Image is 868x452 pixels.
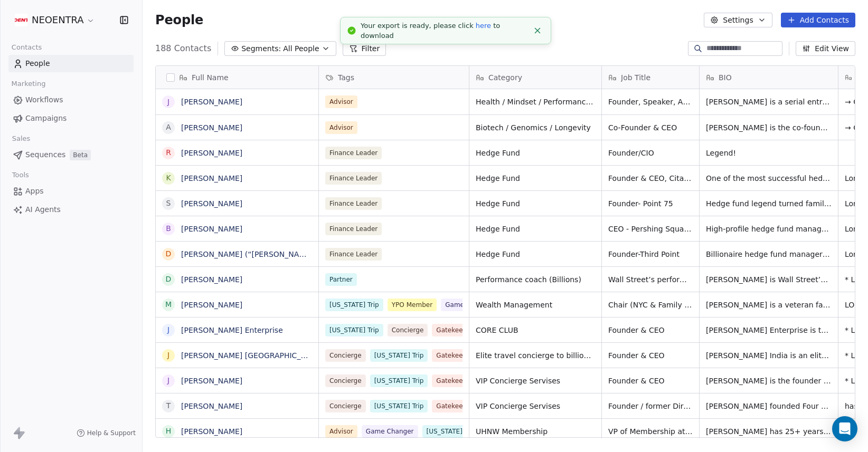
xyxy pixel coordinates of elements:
div: J [167,350,169,361]
span: UHNW Membership [476,426,595,437]
span: Sales [7,131,35,147]
span: Hedge Fund [476,198,595,209]
span: Sequences [25,149,65,160]
span: Gatekeeper [432,349,477,362]
a: [PERSON_NAME] [GEOGRAPHIC_DATA] [181,351,323,360]
span: Founder & CEO, Citadel [608,173,693,184]
span: Advisor [325,95,357,108]
div: J [167,97,169,108]
span: Finance Leader [325,248,382,261]
span: [PERSON_NAME] is a veteran family office advisor and TIGER 21 chair overseeing multiple NYC group... [706,300,832,310]
div: S [166,198,171,209]
span: NEOENTRA [32,13,84,27]
span: [US_STATE] Trip [325,324,383,336]
span: Elite travel concierge to billionaires [476,350,595,361]
div: A [166,122,171,133]
div: D [166,274,172,285]
span: [PERSON_NAME] is Wall Street’s premier performance coach and a renowned neuropsychology expert fo... [706,274,832,285]
div: B [166,223,171,234]
span: Gatekeeper [432,374,477,387]
a: [PERSON_NAME] Enterprise [181,326,283,334]
span: Gatekeeper [432,324,477,336]
span: Workflows [25,94,63,105]
span: YPO Member [388,299,437,311]
span: [PERSON_NAME] India is an elite travel concierge to billionaires, heads of state, and UHNW execut... [706,350,832,361]
div: BIO [700,66,838,89]
span: Segments: [241,43,281,54]
a: SequencesBeta [8,146,134,164]
a: here [476,22,491,30]
span: [US_STATE] Trip [370,374,428,387]
span: Marketing [7,76,50,92]
a: AI Agents [8,201,134,218]
button: Edit View [796,41,855,56]
a: [PERSON_NAME] [181,98,242,106]
span: Hedge Fund [476,224,595,234]
span: Gatekeeper [432,400,477,412]
span: Apps [25,186,44,197]
div: Category [469,66,601,89]
div: J [167,375,169,386]
span: Job Title [621,72,650,83]
span: [US_STATE] Trip [422,425,480,438]
span: Wealth Management [476,300,595,310]
span: Partner [325,273,357,286]
span: [PERSON_NAME] is a serial entrepreneur, NYT bestselling author, co-founder of [PERSON_NAME] (sold... [706,97,832,107]
span: Advisor [325,121,357,134]
button: Filter [343,41,386,56]
button: Add Contacts [781,13,855,27]
span: Founder & CEO [608,350,693,361]
span: Hedge Fund [476,249,595,259]
span: Founder- Point 75 [608,198,693,209]
div: grid [156,89,319,438]
a: [PERSON_NAME] [181,199,242,208]
span: [PERSON_NAME] has 25+ years’ experience in UHNW client engagement and high-ticket sales. He spent... [706,426,832,437]
span: Game Changer [362,425,418,438]
div: K [166,172,171,184]
a: [PERSON_NAME] [181,174,242,182]
div: D [166,248,172,259]
span: CEO - Pershing Square Capital Management [608,224,693,234]
span: Biotech / Genomics / Longevity [476,122,595,133]
span: Concierge [325,400,366,412]
a: Help & Support [77,429,136,437]
span: Founder & CEO [608,376,693,386]
div: M [165,299,172,310]
span: Help & Support [87,429,136,437]
a: [PERSON_NAME] [181,427,242,436]
a: [PERSON_NAME] [181,301,242,309]
button: Close toast [531,24,544,37]
span: Finance Leader [325,223,382,235]
span: AI Agents [25,204,61,215]
span: VIP Concierge Servises [476,376,595,386]
span: Category [488,72,522,83]
span: Full Name [192,72,229,83]
span: Founder-Third Point [608,249,693,259]
span: [PERSON_NAME] is the founder of Luxury Attaché, a premier lifestyle concierge firm catering to an... [706,376,832,386]
a: [PERSON_NAME] [181,377,242,385]
span: Tags [338,72,354,83]
span: All People [283,43,319,54]
span: Concierge [325,349,366,362]
span: Concierge [325,374,366,387]
span: Wall Street’s performance coach (Billions) [608,274,693,285]
span: Advisor [325,425,357,438]
span: Beta [70,150,91,160]
span: Game Changer [441,299,497,311]
span: CORE CLUB [476,325,595,335]
div: Open Intercom Messenger [832,416,857,441]
div: R [166,147,171,158]
div: H [166,426,172,437]
span: VP of Membership at Tiger for 13 years. [608,426,693,437]
span: VIP Concierge Servises [476,401,595,411]
span: 188 Contacts [155,42,211,55]
span: [US_STATE] Trip [370,400,428,412]
div: Full Name [156,66,318,89]
span: [PERSON_NAME] Enterprise is the visionary founder of CORE: Club, Manhattan’s ultra-exclusive priv... [706,325,832,335]
span: [PERSON_NAME] is the co-founder and CEO of 23andMe, a category-defining consumer genomics company... [706,122,832,133]
span: Billionaire hedge fund manager and activist investor. Founded Third Point in [DATE], known for bo... [706,249,832,259]
span: Health / Mindset / Performance / Events [476,97,595,107]
a: [PERSON_NAME] (“[PERSON_NAME]”) [PERSON_NAME] [181,250,383,258]
span: Hedge Fund [476,148,595,158]
span: Performance coach (Billions) [476,274,595,285]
